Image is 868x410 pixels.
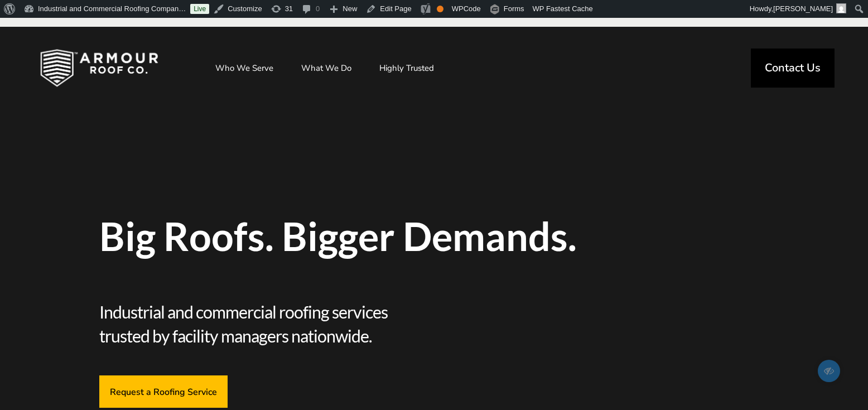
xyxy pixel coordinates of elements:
[204,54,284,82] a: Who We Serve
[751,49,835,88] a: Contact Us
[818,360,840,382] span: Edit/Preview
[290,54,363,82] a: What We Do
[368,54,445,82] a: Highly Trusted
[190,4,209,14] a: Live
[437,6,443,12] div: OK
[773,4,833,13] span: [PERSON_NAME]
[22,40,176,96] img: Industrial and Commercial Roofing Company | Armour Roof Co.
[765,62,821,74] span: Contact Us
